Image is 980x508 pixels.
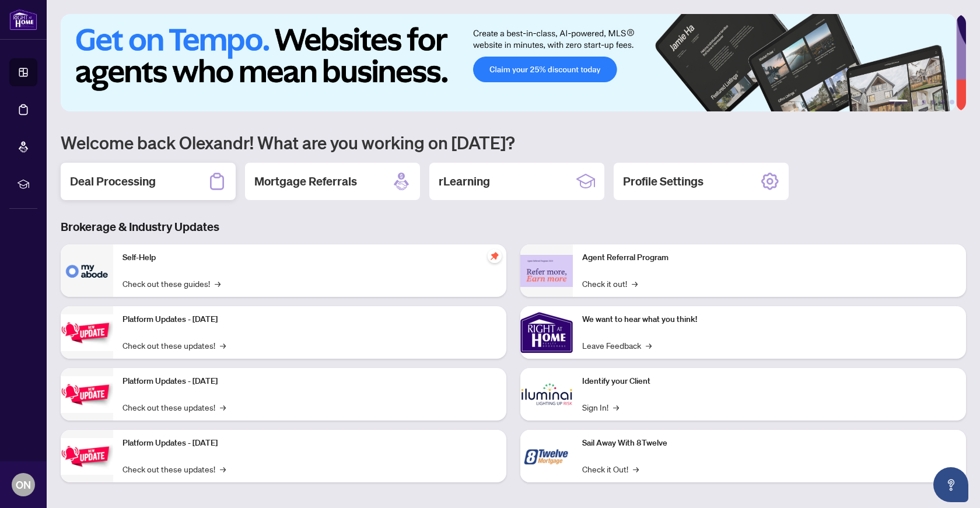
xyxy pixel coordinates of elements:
[123,313,497,326] p: Platform Updates - [DATE]
[582,251,957,264] p: Agent Referral Program
[520,430,573,482] img: Sail Away With 8Twelve
[520,255,573,287] img: Agent Referral Program
[582,375,957,388] p: Identify your Client
[123,251,497,264] p: Self-Help
[61,14,956,111] img: Slide 0
[632,277,638,290] span: →
[123,401,226,414] a: Check out these updates!→
[220,463,226,475] span: →
[488,249,502,263] span: pushpin
[215,277,220,290] span: →
[520,368,573,421] img: Identify your Client
[582,401,619,414] a: Sign In!→
[123,437,497,450] p: Platform Updates - [DATE]
[123,375,497,388] p: Platform Updates - [DATE]
[220,339,226,352] span: →
[123,339,226,352] a: Check out these updates!→
[582,313,957,326] p: We want to hear what you think!
[582,463,639,475] a: Check it Out!→
[633,463,639,475] span: →
[520,306,573,359] img: We want to hear what you think!
[254,173,357,190] h2: Mortgage Referrals
[123,277,220,290] a: Check out these guides!→
[922,100,926,104] button: 3
[61,219,966,235] h3: Brokerage & Industry Updates
[61,244,113,297] img: Self-Help
[220,401,226,414] span: →
[931,100,936,104] button: 4
[623,173,703,190] h2: Profile Settings
[16,477,31,493] span: ON
[70,173,156,190] h2: Deal Processing
[950,100,954,104] button: 6
[940,100,945,104] button: 5
[582,437,957,450] p: Sail Away With 8Twelve
[123,463,226,475] a: Check out these updates!→
[933,467,968,502] button: Open asap
[582,277,638,290] a: Check it out!→
[61,438,113,475] img: Platform Updates - June 23, 2025
[61,314,113,351] img: Platform Updates - July 21, 2025
[613,401,619,414] span: →
[439,173,490,190] h2: rLearning
[9,9,37,30] img: logo
[912,100,917,104] button: 2
[61,376,113,413] img: Platform Updates - July 8, 2025
[889,100,908,104] button: 1
[582,339,652,352] a: Leave Feedback→
[646,339,652,352] span: →
[61,131,966,153] h1: Welcome back Olexandr! What are you working on [DATE]?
